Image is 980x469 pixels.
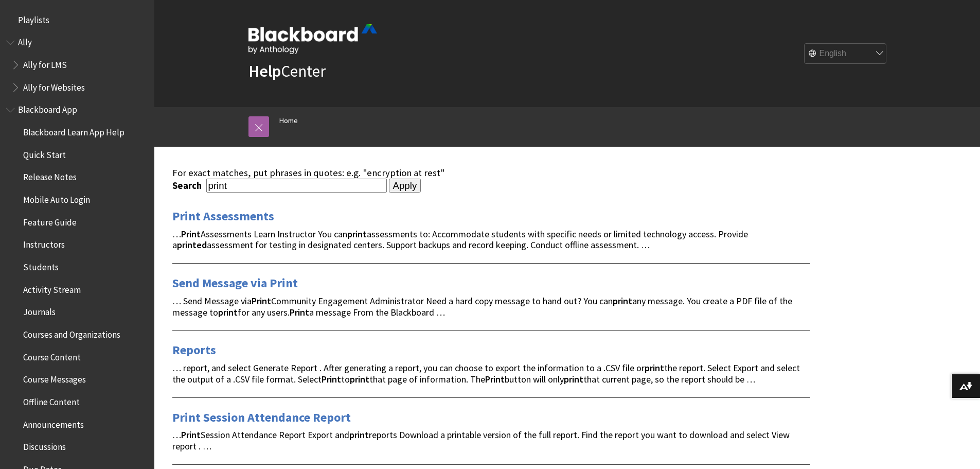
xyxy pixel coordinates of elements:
[23,258,59,272] span: Students
[172,342,216,358] a: Reports
[181,429,201,441] strong: Print
[172,167,810,179] div: For exact matches, put phrases in quotes: e.g. "encryption at rest"
[248,61,326,81] a: HelpCenter
[23,304,56,318] span: Journals
[805,44,887,64] select: Site Language Selector
[18,101,77,115] span: Blackboard App
[347,228,367,240] strong: print
[613,295,632,307] strong: print
[172,429,790,452] span: … Session Attendance Report Export and reports Download a printable version of the full report. F...
[18,34,32,48] span: Ally
[172,180,204,192] label: Search
[23,349,81,362] span: Course Content
[172,208,274,224] a: Print Assessments
[23,146,66,160] span: Quick Start
[172,275,298,291] a: Send Message via Print
[23,236,65,250] span: Instructors
[6,34,148,96] nav: Book outline for Anthology Ally Help
[23,191,90,205] span: Mobile Auto Login
[350,373,369,385] strong: print
[23,281,81,295] span: Activity Stream
[23,214,77,228] span: Feature Guide
[23,79,85,93] span: Ally for Websites
[172,409,351,426] a: Print Session Attendance Report
[181,228,201,240] strong: Print
[172,228,748,251] span: … Assessments Learn Instructor You can assessments to: Accommodate students with specific needs o...
[23,371,86,385] span: Course Messages
[349,429,369,441] strong: print
[252,295,271,307] strong: Print
[177,239,207,251] strong: printed
[248,24,377,54] img: Blackboard by Anthology
[172,362,800,385] span: … report, and select Generate Report . After generating a report, you can choose to export the in...
[485,373,505,385] strong: Print
[23,438,66,452] span: Discussions
[172,295,792,318] span: … Send Message via Community Engagement Administrator Need a hard copy message to hand out? You c...
[248,61,281,81] strong: Help
[290,306,309,318] strong: Print
[23,393,80,407] span: Offline Content
[6,11,148,29] nav: Book outline for Playlists
[23,124,124,137] span: Blackboard Learn App Help
[18,11,49,25] span: Playlists
[23,169,77,183] span: Release Notes
[218,306,238,318] strong: print
[564,373,583,385] strong: print
[645,362,664,374] strong: print
[322,373,341,385] strong: Print
[389,179,421,193] input: Apply
[279,114,298,127] a: Home
[23,56,67,70] span: Ally for LMS
[23,326,120,340] span: Courses and Organizations
[23,416,84,430] span: Announcements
